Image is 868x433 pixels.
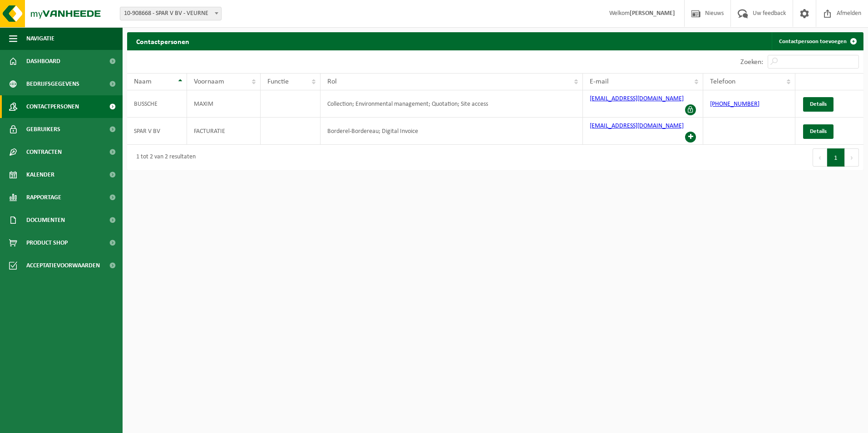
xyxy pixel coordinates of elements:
span: Details [810,128,827,134]
span: Product Shop [26,231,68,254]
span: Navigatie [26,27,54,50]
a: Details [803,124,833,139]
span: Telefoon [710,78,735,85]
span: Acceptatievoorwaarden [26,254,100,277]
div: 1 tot 2 van 2 resultaten [132,149,196,166]
td: BUSSCHE [127,90,187,118]
span: Details [810,101,827,107]
a: [EMAIL_ADDRESS][DOMAIN_NAME] [590,123,684,129]
a: [PHONE_NUMBER] [710,101,759,108]
td: FACTURATIE [187,118,260,145]
span: 10-908668 - SPAR V BV - VEURNE [120,7,222,20]
span: Documenten [26,209,65,231]
span: E-mail [590,78,609,85]
button: Next [845,148,859,167]
span: Bedrijfsgegevens [26,73,79,95]
span: 10-908668 - SPAR V BV - VEURNE [120,7,221,20]
td: Borderel-Bordereau; Digital Invoice [321,118,583,145]
a: Details [803,97,833,112]
strong: [PERSON_NAME] [630,10,675,17]
label: Zoeken: [740,59,763,66]
a: Contactpersoon toevoegen [772,32,863,50]
span: Dashboard [26,50,60,73]
td: MAXIM [187,90,260,118]
span: Naam [134,78,152,85]
button: Previous [813,148,827,167]
span: Functie [267,78,289,85]
h2: Contactpersonen [127,32,198,50]
button: 1 [827,148,845,167]
td: SPAR V BV [127,118,187,145]
span: Rol [327,78,337,85]
span: Rapportage [26,186,61,209]
td: Collection; Environmental management; Quotation; Site access [321,90,583,118]
span: Kalender [26,163,54,186]
span: Contactpersonen [26,95,79,118]
span: Contracten [26,141,62,163]
a: [EMAIL_ADDRESS][DOMAIN_NAME] [590,95,684,102]
span: Gebruikers [26,118,60,141]
span: Voornaam [194,78,224,85]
